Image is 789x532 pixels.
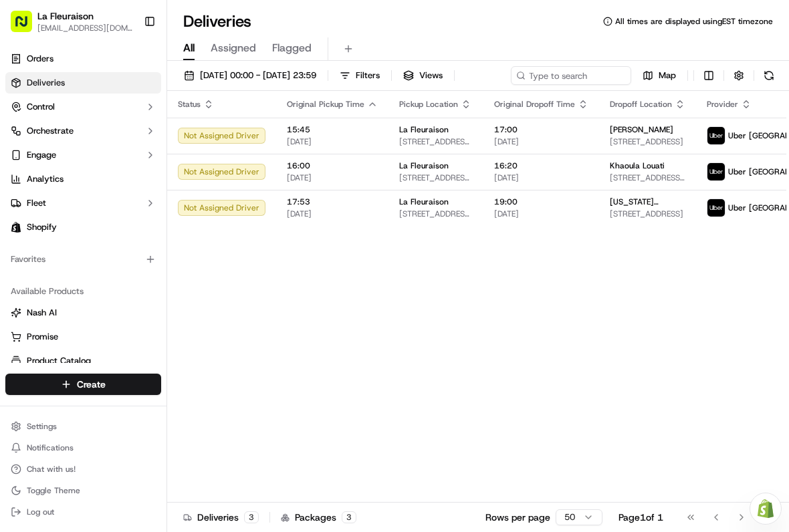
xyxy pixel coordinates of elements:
div: Deliveries [183,511,259,524]
span: [DATE] [494,209,588,219]
button: Chat with us! [5,460,161,479]
span: Provider [707,99,738,110]
a: Analytics [5,168,161,190]
span: Chat with us! [27,464,76,475]
span: 17:00 [494,124,588,135]
button: Product Catalog [5,350,161,372]
span: Promise [27,331,58,343]
button: Engage [5,144,161,166]
button: Control [5,96,161,118]
span: La Fleuraison [399,160,449,171]
button: Notifications [5,438,161,457]
span: Filters [356,70,380,82]
img: uber-new-logo.jpeg [707,199,725,217]
a: Nash AI [11,307,156,319]
span: Status [178,99,201,110]
img: uber-new-logo.jpeg [707,163,725,180]
span: [DATE] [494,172,588,183]
span: [DATE] [287,172,378,183]
button: Toggle Theme [5,481,161,500]
span: 16:20 [494,160,588,171]
button: Refresh [760,66,778,85]
span: Original Dropoff Time [494,99,575,110]
span: Create [77,378,106,391]
p: Rows per page [485,511,550,524]
button: Nash AI [5,302,161,323]
span: Log out [27,507,54,517]
button: La Fleuraison[EMAIL_ADDRESS][DOMAIN_NAME] [5,5,138,37]
button: Fleet [5,192,161,214]
span: Product Catalog [27,355,91,367]
span: [DATE] [494,136,588,147]
span: Original Pickup Time [287,99,364,110]
h1: Deliveries [183,11,251,32]
span: Fleet [27,197,46,209]
div: Page 1 of 1 [618,511,663,524]
span: [STREET_ADDRESS][PERSON_NAME] [610,172,685,183]
a: Promise [11,331,156,343]
span: [DATE] [287,209,378,219]
span: Orders [27,53,53,65]
span: [STREET_ADDRESS] [610,209,685,219]
span: [STREET_ADDRESS][PERSON_NAME] [399,172,473,183]
img: Shopify logo [11,222,21,233]
span: [STREET_ADDRESS][PERSON_NAME] [399,209,473,219]
div: Available Products [5,281,161,302]
a: Orders [5,48,161,70]
div: 3 [244,511,259,523]
span: Orchestrate [27,125,74,137]
span: Control [27,101,55,113]
div: Favorites [5,249,161,270]
button: Create [5,374,161,395]
button: Orchestrate [5,120,161,142]
span: La Fleuraison [399,196,449,207]
span: 15:45 [287,124,378,135]
div: 3 [342,511,356,523]
span: Pickup Location [399,99,458,110]
button: [DATE] 00:00 - [DATE] 23:59 [178,66,322,85]
a: Shopify [5,217,161,238]
span: La Fleuraison [399,124,449,135]
button: Filters [334,66,386,85]
button: Settings [5,417,161,436]
button: Log out [5,503,161,521]
span: [STREET_ADDRESS] [610,136,685,147]
span: [US_STATE][PERSON_NAME] [610,196,685,207]
span: Toggle Theme [27,485,80,496]
span: Analytics [27,173,64,185]
input: Type to search [511,66,631,85]
span: Settings [27,421,57,432]
span: Views [419,70,443,82]
span: Engage [27,149,56,161]
span: Map [659,70,676,82]
span: Nash AI [27,307,57,319]
span: Flagged [272,40,312,56]
span: [STREET_ADDRESS][PERSON_NAME] [399,136,473,147]
button: Views [397,66,449,85]
span: All times are displayed using EST timezone [615,16,773,27]
a: Deliveries [5,72,161,94]
span: [DATE] [287,136,378,147]
span: Notifications [27,442,74,453]
button: [EMAIL_ADDRESS][DOMAIN_NAME] [37,23,133,33]
div: Packages [281,511,356,524]
span: Assigned [211,40,256,56]
span: 17:53 [287,196,378,207]
span: 16:00 [287,160,378,171]
button: Promise [5,326,161,348]
span: 19:00 [494,196,588,207]
span: All [183,40,195,56]
span: Shopify [27,221,57,233]
img: uber-new-logo.jpeg [707,127,725,144]
span: Khaoula Louati [610,160,665,171]
span: Dropoff Location [610,99,672,110]
span: Deliveries [27,77,65,89]
span: [DATE] 00:00 - [DATE] 23:59 [200,70,316,82]
a: Product Catalog [11,355,156,367]
button: La Fleuraison [37,9,94,23]
span: [PERSON_NAME] [610,124,673,135]
button: Map [637,66,682,85]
